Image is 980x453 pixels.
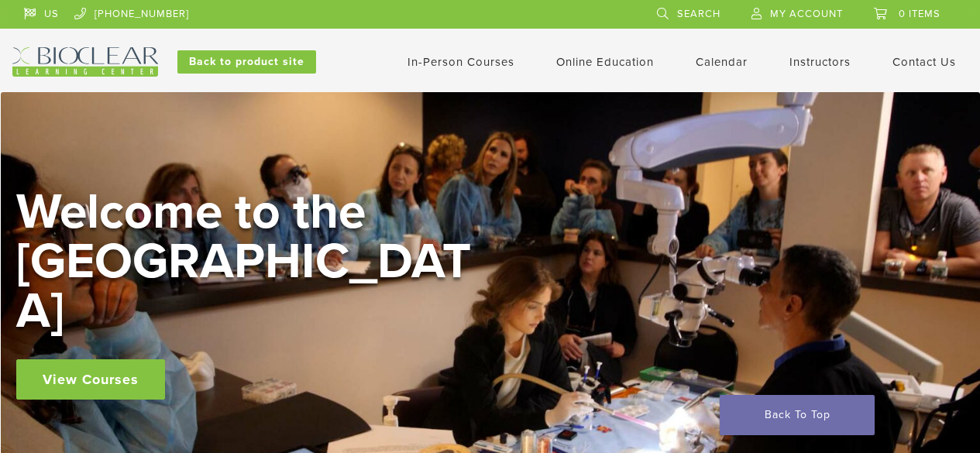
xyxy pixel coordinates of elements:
a: View Courses [16,359,165,400]
span: My Account [770,8,843,20]
img: Bioclear [12,47,158,77]
a: Instructors [789,55,851,69]
a: Online Education [556,55,654,69]
a: Contact Us [892,55,956,69]
a: Calendar [696,55,748,69]
a: Back To Top [720,395,875,435]
span: Search [677,8,720,20]
span: 0 items [899,8,940,20]
a: In-Person Courses [407,55,514,69]
a: Back to product site [177,50,316,74]
h2: Welcome to the [GEOGRAPHIC_DATA] [16,187,481,336]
